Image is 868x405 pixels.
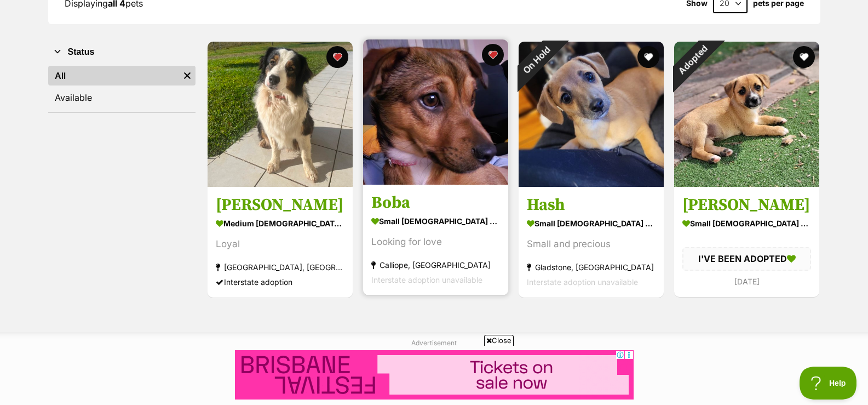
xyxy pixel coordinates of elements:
[527,278,638,287] span: Interstate adoption unavailable
[674,187,819,297] a: [PERSON_NAME] small [DEMOGRAPHIC_DATA] Dog I'VE BEEN ADOPTED [DATE] favourite
[363,39,508,185] img: Boba
[48,45,196,59] button: Status
[179,66,196,85] a: Remove filter
[504,27,569,92] div: On Hold
[682,248,811,271] div: I'VE BEEN ADOPTED
[216,195,344,216] h3: [PERSON_NAME]
[519,178,664,189] a: On Hold
[800,367,857,400] iframe: Help Scout Beacon - Open
[208,187,353,298] a: [PERSON_NAME] medium [DEMOGRAPHIC_DATA] Dog Loyal [GEOGRAPHIC_DATA], [GEOGRAPHIC_DATA] Interstate...
[484,335,514,346] span: Close
[216,216,344,232] div: medium [DEMOGRAPHIC_DATA] Dog
[527,237,656,252] div: Small and precious
[48,66,179,85] a: All
[519,42,664,187] img: Hash
[363,185,508,296] a: Boba small [DEMOGRAPHIC_DATA] Dog Looking for love Calliope, [GEOGRAPHIC_DATA] Interstate adoptio...
[216,275,344,290] div: Interstate adoption
[208,42,353,187] img: Gracie
[674,178,819,189] a: Adopted
[48,64,196,112] div: Status
[674,42,819,187] img: Hermione
[682,274,811,289] div: [DATE]
[527,260,656,275] div: Gladstone, [GEOGRAPHIC_DATA]
[371,276,482,285] span: Interstate adoption unavailable
[682,216,811,232] div: small [DEMOGRAPHIC_DATA] Dog
[48,88,196,107] a: Available
[659,27,725,93] div: Adopted
[527,216,656,232] div: small [DEMOGRAPHIC_DATA] Dog
[482,44,504,66] button: favourite
[371,258,500,273] div: Calliope, [GEOGRAPHIC_DATA]
[216,237,344,252] div: Loyal
[527,195,656,216] h3: Hash
[793,46,815,68] button: favourite
[216,260,344,275] div: [GEOGRAPHIC_DATA], [GEOGRAPHIC_DATA]
[326,46,348,68] button: favourite
[371,214,500,230] div: small [DEMOGRAPHIC_DATA] Dog
[371,193,500,214] h3: Boba
[235,350,634,400] iframe: Advertisement
[371,235,500,250] div: Looking for love
[682,195,811,216] h3: [PERSON_NAME]
[519,187,664,298] a: Hash small [DEMOGRAPHIC_DATA] Dog Small and precious Gladstone, [GEOGRAPHIC_DATA] Interstate adop...
[637,46,659,68] button: favourite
